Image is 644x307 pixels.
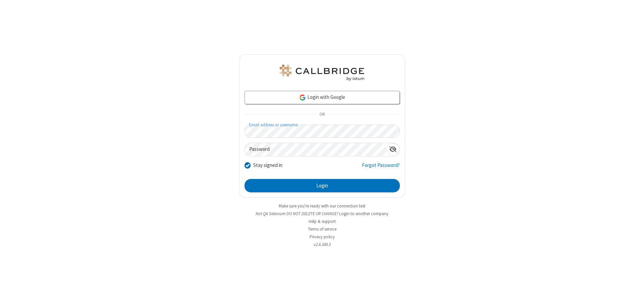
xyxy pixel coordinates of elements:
img: google-icon.png [299,94,306,101]
input: Password [245,143,386,156]
li: Not QA Selenium DO NOT DELETE OR CHANGE? [239,210,405,217]
input: Email address or username [245,125,400,138]
a: Make sure you're ready with our connection test [279,203,365,209]
a: Login with Google [245,91,400,104]
span: OR [317,110,327,119]
button: Login [245,179,400,192]
a: Forgot Password? [362,162,400,174]
a: Privacy policy [310,234,335,240]
label: Stay signed in [253,162,282,169]
a: Terms of service [308,226,336,232]
img: QA Selenium DO NOT DELETE OR CHANGE [278,65,366,81]
a: Help & support [309,219,336,224]
div: Show password [386,143,399,156]
li: v2.6.349.3 [239,241,405,248]
button: Login to another company [339,210,388,217]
